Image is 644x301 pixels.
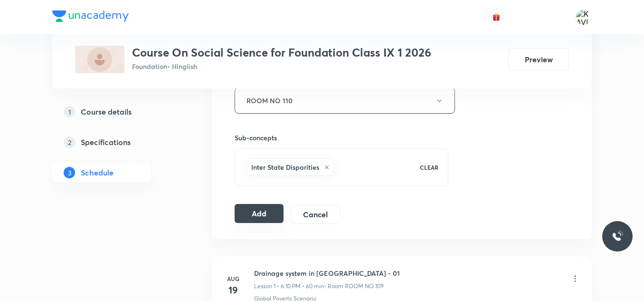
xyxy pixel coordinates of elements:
[52,10,129,22] img: Company Logo
[52,102,181,121] a: 1Course details
[489,10,504,25] button: avatar
[492,13,501,21] img: avatar
[64,136,75,148] p: 2
[324,282,384,291] p: • Room ROOM NO 109
[52,10,129,24] a: Company Logo
[224,283,243,297] h4: 19
[254,282,324,291] p: Lesson 1 • 6:10 PM • 60 min
[251,162,319,172] h6: Inter State Disparities
[64,106,75,117] p: 1
[576,9,592,25] img: KAVITA YADAV
[291,205,340,224] button: Cancel
[132,46,431,59] h3: Course On Social Science for Foundation Class IX 1 2026
[81,136,131,148] h5: Specifications
[75,46,124,73] img: AF9C6416-4DB7-4B29-B39C-28BF5D8B8F48_plus.png
[235,87,455,114] button: ROOM NO 110
[52,133,181,152] a: 2Specifications
[254,268,400,278] h6: Drainage system in [GEOGRAPHIC_DATA] - 01
[235,204,284,223] button: Add
[81,167,114,178] h5: Schedule
[81,106,132,117] h5: Course details
[612,231,623,242] img: ttu
[224,274,243,283] h6: Aug
[420,163,438,172] p: CLEAR
[132,61,431,71] p: Foundation • Hinglish
[64,167,75,178] p: 3
[508,48,569,71] button: Preview
[235,133,448,143] h6: Sub-concepts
